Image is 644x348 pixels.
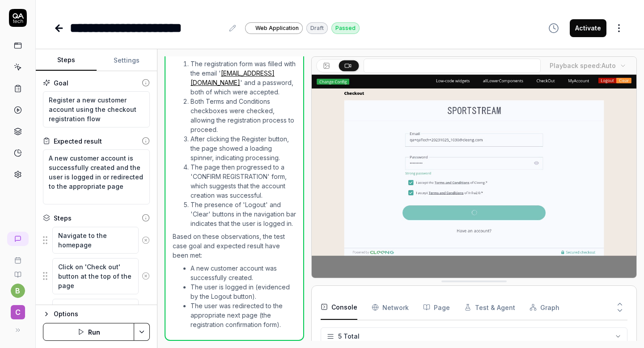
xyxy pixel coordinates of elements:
button: Run [43,323,134,341]
div: Options [54,309,150,319]
button: Activate [570,19,606,37]
div: Suggestions [43,298,150,335]
li: The page then progressed to a 'CONFIRM REGISTRATION' form, which suggests that the account creati... [191,162,296,200]
span: C [11,305,25,319]
li: After clicking the Register button, the page showed a loading spinner, indicating processing. [191,134,296,162]
div: Playback speed: [550,61,616,70]
div: Suggestions [43,258,150,295]
button: Settings [97,50,157,71]
button: Steps [36,50,97,71]
div: Passed [331,22,360,34]
button: Remove step [139,231,153,249]
div: Goal [54,78,68,88]
li: Both Terms and Conditions checkboxes were checked, allowing the registration process to proceed. [191,97,296,134]
li: The user is logged in (evidenced by the Logout button). [191,282,296,301]
li: The presence of 'Logout' and 'Clear' buttons in the navigation bar indicates that the user is log... [191,200,296,228]
li: The registration form was filled with the email ' ' and a password, both of which were accepted. [191,59,296,97]
li: A new customer account was successfully created. [191,263,296,282]
button: View version history [543,19,564,37]
a: [EMAIL_ADDRESS][DOMAIN_NAME] [191,69,275,86]
button: Graph [530,295,559,320]
span: Web Application [255,24,299,32]
a: Web Application [245,22,303,34]
button: Page [423,295,450,320]
button: b [11,284,25,298]
button: Network [372,295,409,320]
button: Test & Agent [464,295,515,320]
a: New conversation [7,232,29,246]
div: Draft [306,22,328,34]
button: Console [321,295,357,320]
div: Expected result [54,136,102,146]
p: Based on these observations, the test case goal and expected result have been met: [173,232,296,260]
a: Documentation [4,264,32,278]
button: Remove step [139,267,153,285]
div: Suggestions [43,226,150,254]
button: Options [43,309,150,319]
li: The user was redirected to the appropriate next page (the registration confirmation form). [191,301,296,329]
button: C [4,298,32,321]
div: Steps [54,213,72,223]
a: Book a call with us [4,250,32,264]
